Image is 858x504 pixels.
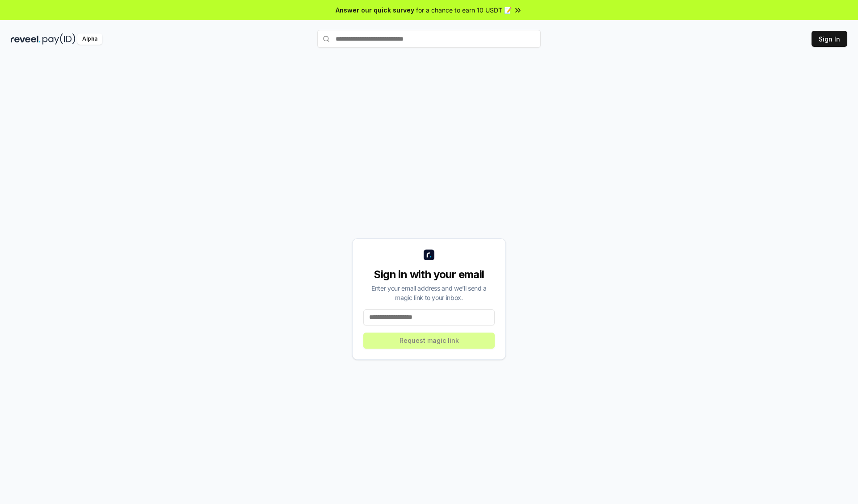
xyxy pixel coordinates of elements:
img: reveel_dark [11,33,41,45]
img: pay_id [42,33,76,45]
span: Answer our quick survey [336,5,414,15]
div: Enter your email address and we’ll send a magic link to your inbox. [363,283,495,302]
div: Sign in with your email [363,267,495,282]
img: logo_small [424,250,434,260]
span: for a chance to earn 10 USDT 📝 [416,5,512,15]
div: Alpha [77,33,102,45]
button: Sign In [812,31,847,47]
